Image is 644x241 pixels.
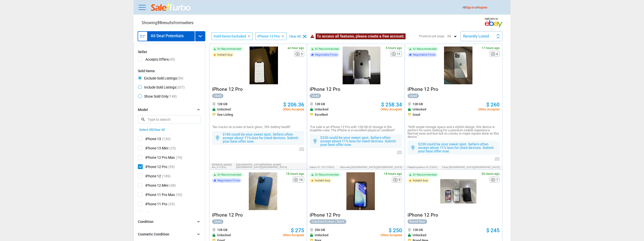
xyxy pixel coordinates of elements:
[408,212,438,218] span: iPhone 12 Pro
[408,125,500,138] p: "With ample storage space and a stylish design, this device is perfect for users looking for a pr...
[486,102,500,108] span: $ 260
[315,102,325,106] span: 128 GB
[138,69,201,73] div: Sold Items
[495,157,500,161] img: envelop icon
[291,228,304,233] a: $ 275
[138,183,168,189] span: iPhone 12 Mini
[426,166,437,169] span: 41 (100%)
[157,20,162,25] span: 59
[142,21,193,25] div: Showing results
[310,219,346,224] div: Cracked Screen / Back
[399,178,400,181] span: 9
[162,174,171,178] span: (189)
[397,151,402,154] img: envelop icon
[212,163,232,169] span: [PERSON_NAME]-kw_0:
[169,57,175,61] span: (45)
[138,57,175,63] span: Accepts Offers
[138,107,148,113] div: Model
[486,227,500,233] span: $ 245
[247,34,251,38] i: clear
[138,115,201,124] input: Type to search
[196,107,201,112] i: chevron_right
[477,6,487,9] a: Register
[138,50,201,54] div: Seller
[176,155,182,159] span: (76)
[162,211,171,215] span: (249)
[310,86,340,92] span: iPhone 12 Pro
[310,125,402,132] p: "For sale is an iPhone 12 Pro with 128 GB of storage in the Graphite color. The iPhone is in exce...
[381,108,402,111] span: Offers Accepted
[418,142,497,153] p: $230 could be your sweet spot. Sellers often accept about 11% less for Used devices. Submit your ...
[141,117,145,122] i: search
[496,53,498,56] span: 6
[299,147,304,151] img: envelop icon
[321,166,334,169] span: 197 (100%)
[381,102,402,107] a: $ 258.34
[223,133,302,143] p: $180 could be your sweet spot. Sellers often accept about 11% less for Used devices. Submit your ...
[481,172,500,175] span: 26 hours ago
[413,53,435,56] span: Negotiable Finds
[442,166,500,169] span: Clute, [GEOGRAPHIC_DATA],[GEOGRAPHIC_DATA]
[138,192,175,198] span: iPhone 11 Pro Max
[408,86,438,92] span: iPhone 12 Pro
[139,128,200,132] div: |
[478,108,500,111] span: Offers Accepted
[413,228,423,231] span: 128 GB
[283,102,304,107] a: $ 206.36
[413,173,437,176] span: AI-Recommended
[212,125,304,129] p: "No cracks on screen or back glass, 78% battery health"
[281,34,285,38] i: clear
[389,228,402,233] a: $ 250
[138,202,167,208] span: iPhone 11 Pro
[138,85,185,91] span: Include Sold Listings
[138,164,167,171] span: iPhone 12 Pro
[212,94,223,98] div: Used
[315,228,325,231] span: 256 GB
[384,172,402,175] span: 18 hours ago
[138,76,183,82] span: Exclude Sold Listings
[212,86,243,92] span: iPhone 12 Pro
[315,48,339,50] span: AI-Recommended
[283,102,304,108] span: $ 206.36
[217,173,241,176] span: AI-Recommended
[310,212,340,218] span: iPhone 12 Pro
[463,6,466,9] span: Hi!
[139,128,152,132] span: Select All
[153,128,165,132] span: Clear All
[408,94,419,98] div: Used
[381,102,402,108] span: $ 258.34
[463,34,489,38] div: Recently Listed
[408,88,438,92] a: iPhone 12 Pro
[496,178,498,181] span: 7
[486,228,500,233] a: $ 245
[212,212,243,218] span: iPhone 12 Pro
[151,3,191,12] img: saleturbo.com - Online Deals and Discount Coupons
[169,183,176,187] span: (48)
[217,233,231,237] span: Unlocked
[486,102,500,107] a: $ 260
[151,34,184,38] h3: All Deal Potentials
[315,53,338,56] span: Negotiable Finds
[315,108,328,111] span: Unlocked
[138,94,177,100] span: Show Sold Only
[320,136,399,146] p: $230 could be your sweet spot. Sellers often accept about 11% less for Used devices. Submit your ...
[176,193,182,197] span: (53)
[310,166,321,169] span: sebav-31:
[299,178,303,181] span: 10
[212,219,223,224] div: Used
[340,166,402,169] span: Minooka, [GEOGRAPHIC_DATA],[GEOGRAPHIC_DATA]
[315,179,330,182] span: Instant buy
[310,88,340,92] a: iPhone 12 Pro
[257,34,280,38] span: iPhone 12 Pro
[310,94,321,98] div: Used
[212,214,243,217] a: iPhone 12 Pro
[138,155,175,161] span: iPhone 12 Pro Max
[283,108,304,111] span: Offers Accepted
[310,214,340,217] a: iPhone 12 Pro
[481,47,500,50] span: 17 hours ago
[315,233,328,237] span: Unlocked
[217,228,227,231] span: 128 GB
[413,102,423,106] span: 128 GB
[397,53,400,56] span: 11
[408,214,438,217] a: iPhone 12 Pro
